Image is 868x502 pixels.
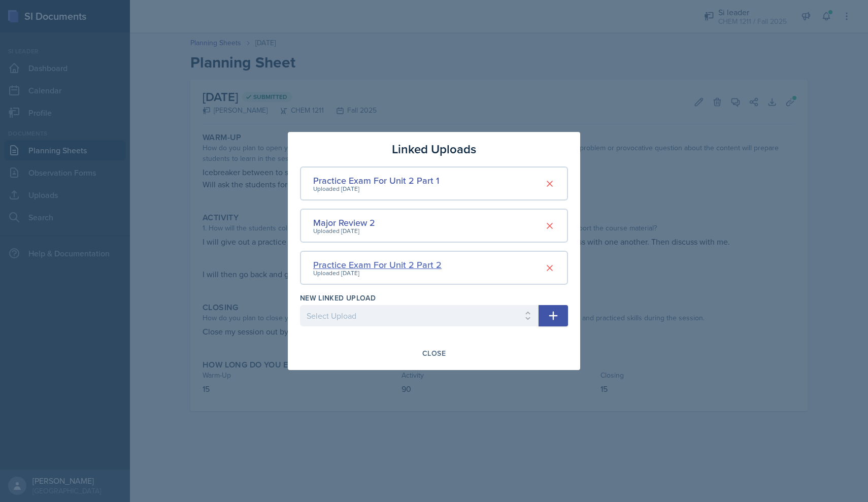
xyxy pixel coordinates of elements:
[313,226,375,236] div: Uploaded [DATE]
[313,269,442,278] div: Uploaded [DATE]
[422,349,446,357] div: Close
[300,293,376,303] label: New Linked Upload
[313,258,442,272] div: Practice Exam For Unit 2 Part 2
[313,174,439,187] div: Practice Exam For Unit 2 Part 1
[313,216,375,229] div: Major Review 2
[313,184,439,193] div: Uploaded [DATE]
[416,345,452,362] button: Close
[392,140,476,158] h3: Linked Uploads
